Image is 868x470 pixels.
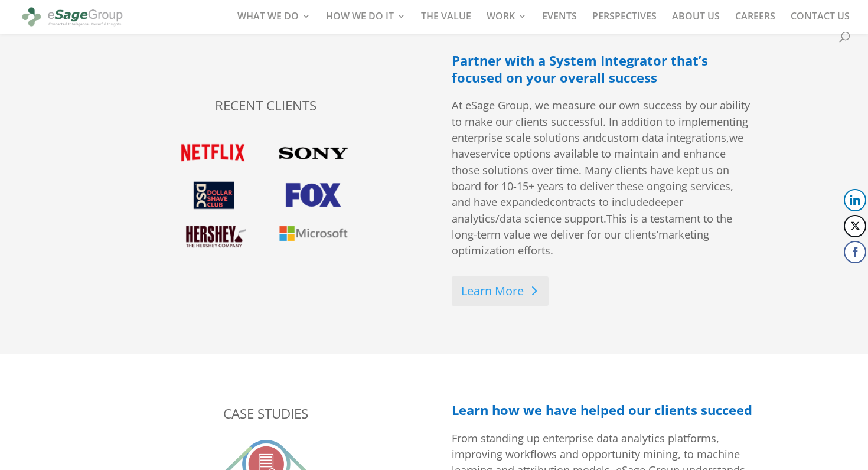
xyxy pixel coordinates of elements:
[550,195,648,209] span: contracts to include
[115,407,416,420] p: CASE STUDIES
[326,12,406,32] a: HOW WE DO IT
[452,211,732,241] span: This is a testament to the long-term value we deliver for our clients’
[602,130,729,145] span: custom data integrations,
[735,12,775,32] a: CAREERS
[592,12,657,32] a: PERSPECTIVES
[452,402,753,425] h3: Learn how we have helped our clients succeed
[20,2,125,31] img: eSage Group
[452,146,733,209] span: service options available to maintain and enhance those solutions over time. Many clients have ke...
[487,12,527,32] a: WORK
[844,189,866,211] button: LinkedIn Share
[421,12,471,32] a: THE VALUE
[844,215,866,237] button: Twitter Share
[452,52,753,92] h3: Partner with a System Integrator that’s focused on your overall success
[115,99,416,112] p: RECENT CLIENTS
[791,12,850,32] a: CONTACT US
[452,98,750,128] span: At eSage Group, we measure our own success by our ability to make our clients successful
[844,241,866,263] button: Facebook Share
[542,12,577,32] a: EVENTS
[452,276,549,306] a: Learn More
[452,195,683,225] span: deeper analytics/data science support.
[672,12,720,32] a: ABOUT US
[237,12,311,32] a: WHAT WE DO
